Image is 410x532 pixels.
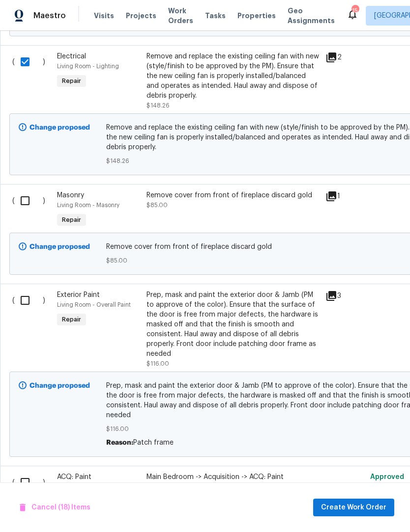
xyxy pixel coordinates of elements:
span: Create Work Order [321,502,386,514]
span: $85.00 [146,202,168,208]
span: Projects [126,11,156,21]
b: Change proposed [29,124,90,131]
span: Properties [237,11,276,21]
div: Remove and replace the existing ceiling fan with new (style/finish to be approved by the PM). Ens... [146,52,320,101]
button: Cancel (18) Items [16,499,94,517]
span: Living Room - Lighting [57,63,119,69]
span: $116.00 [146,361,169,367]
div: 3 [325,290,364,302]
span: Work Orders [168,6,193,26]
span: $148.26 [146,103,170,108]
span: Cancel (18) Items [20,502,90,514]
b: Change proposed [29,243,90,250]
div: ( ) [9,287,54,372]
span: Repair [58,315,85,324]
span: Living Room - Masonry [57,202,119,208]
span: Repair [58,215,85,225]
span: Geo Assignments [288,6,335,26]
div: 15 [351,6,358,16]
button: Create Work Order [313,499,394,517]
div: 1 [325,190,364,202]
div: Main Bedroom -> Acquisition -> ACQ: Paint Acquisition Scope: 75%+ of the home will likely require... [146,472,320,502]
span: Reason: [106,439,133,446]
span: ACQ: Paint [57,474,91,480]
span: Maestro [33,11,66,21]
div: Remove cover from front of fireplace discard gold [146,190,320,200]
span: Repair [58,76,85,86]
b: Change proposed [29,382,90,389]
span: Masonry [57,192,84,199]
div: Prep, mask and paint the exterior door & Jamb (PM to approve of the color). Ensure that the surfa... [146,290,320,359]
span: Patch frame [133,439,174,446]
span: Visits [94,11,114,21]
span: Exterior Paint [57,292,100,298]
span: Living Room - Overall Paint [57,302,131,308]
div: ( ) [9,187,54,233]
div: 2 [325,52,364,63]
div: ( ) [9,469,54,514]
div: ( ) [9,49,54,113]
span: Tasks [205,12,226,19]
span: Electrical [57,53,86,60]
